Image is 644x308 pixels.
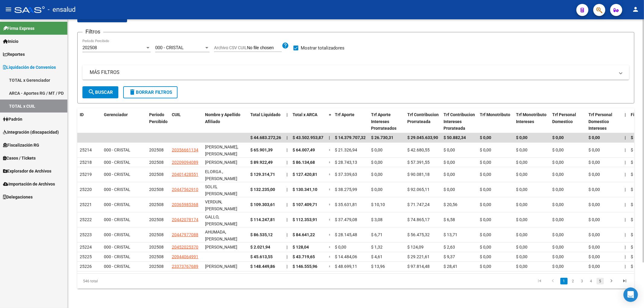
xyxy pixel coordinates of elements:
[625,148,626,152] span: |
[552,254,564,259] span: $ 0,00
[588,232,600,237] span: $ 0,00
[104,245,130,249] span: 000 - CRISTAL
[407,254,430,259] span: $ 29.221,61
[588,245,600,249] span: $ 0,00
[329,135,330,140] span: |
[250,160,273,165] span: $ 89.922,49
[586,108,622,135] datatable-header-cell: Trf Personal Domestico Intereses
[631,202,642,207] span: $ 0,00
[597,278,604,284] a: 5
[287,245,287,249] span: |
[205,264,237,269] span: [PERSON_NAME]
[329,160,331,165] span: =
[625,254,626,259] span: |
[480,232,491,237] span: $ 0,00
[80,245,92,249] span: 25224
[80,160,92,165] span: 25218
[329,245,331,249] span: =
[444,172,455,177] span: $ 0,00
[250,202,275,207] span: $ 109.303,61
[88,88,95,96] mat-icon: search
[444,187,455,192] span: $ 0,00
[250,112,280,117] span: Total Liquidado
[80,172,92,177] span: 25219
[552,148,564,152] span: $ 0,00
[293,187,317,192] span: $ 130.341,10
[335,187,357,192] span: $ 38.275,99
[293,148,315,152] span: $ 64.007,49
[172,148,198,152] span: 20356661134
[149,187,164,192] span: 202508
[214,45,247,50] span: Archivo CSV CUIL
[407,217,430,222] span: $ 74.865,17
[250,264,275,269] span: $ 148.449,86
[287,148,287,152] span: |
[250,135,281,140] span: $ 44.683.272,26
[77,108,101,135] datatable-header-cell: ID
[205,160,237,165] span: [PERSON_NAME]
[588,160,600,165] span: $ 0,00
[516,217,527,222] span: $ 0,00
[250,187,275,192] span: $ 132.235,00
[371,160,383,165] span: $ 0,00
[578,276,587,286] li: page 3
[371,135,393,140] span: $ 26.730,31
[514,108,550,135] datatable-header-cell: Trf Monotributo Intereses
[516,135,527,140] span: $ 0,00
[631,172,642,177] span: $ 0,00
[3,168,51,174] span: Explorador de Archivos
[172,187,198,192] span: 20447562910
[293,160,315,165] span: $ 86.134,68
[3,194,33,200] span: Delegaciones
[250,245,270,249] span: $ 2.021,94
[82,27,103,36] h3: Filtros
[552,187,564,192] span: $ 0,00
[371,232,383,237] span: $ 6,71
[80,264,92,269] span: 25226
[3,64,56,71] span: Liquidación de Convenios
[172,232,198,237] span: 20447977088
[82,14,122,20] span: Exportar CSV
[371,172,383,177] span: $ 0,00
[534,278,545,284] a: go to first page
[3,181,55,187] span: Importación de Archivos
[329,217,331,222] span: =
[329,254,331,259] span: =
[293,112,317,117] span: Total x ARCA
[3,51,25,58] span: Reportes
[205,245,237,249] span: [PERSON_NAME]
[3,142,39,148] span: Fiscalización RG
[287,112,288,117] span: |
[82,86,118,98] button: Buscar
[559,276,569,286] li: page 1
[104,264,130,269] span: 000 - CRISTAL
[480,172,491,177] span: $ 0,00
[371,264,385,269] span: $ 13,96
[631,187,642,192] span: $ 0,00
[444,264,457,269] span: $ 28,41
[149,202,164,207] span: 202508
[569,278,577,284] a: 2
[516,148,527,152] span: $ 0,00
[129,90,172,95] span: Borrar Filtros
[248,108,284,135] datatable-header-cell: Total Liquidado
[80,232,92,237] span: 25223
[631,264,642,269] span: $ 0,00
[147,108,169,135] datatable-header-cell: Período Percibido
[625,160,626,165] span: |
[444,202,457,207] span: $ 20,56
[250,254,273,259] span: $ 45.613,55
[335,264,357,269] span: $ 48.699,11
[588,254,600,259] span: $ 0,00
[371,217,383,222] span: $ 3,08
[335,217,357,222] span: $ 37.479,08
[516,232,527,237] span: $ 0,00
[625,187,626,192] span: |
[293,217,317,222] span: $ 112.353,91
[550,108,586,135] datatable-header-cell: Trf Personal Domestico
[104,160,130,165] span: 000 - CRISTAL
[172,217,198,222] span: 20442078174
[287,264,287,269] span: |
[335,202,357,207] span: $ 35.631,81
[578,278,586,284] a: 3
